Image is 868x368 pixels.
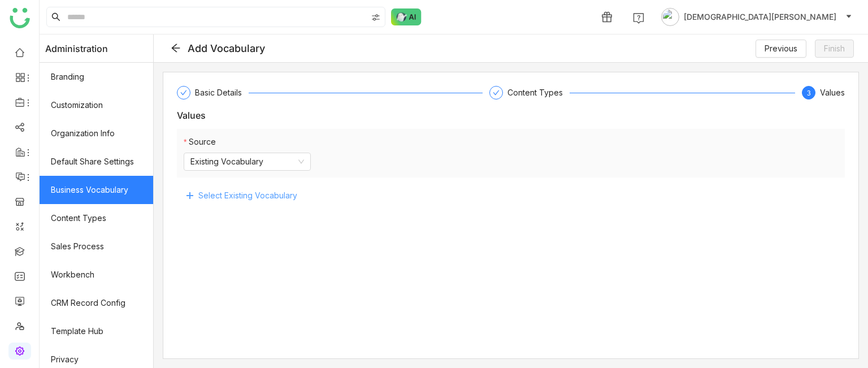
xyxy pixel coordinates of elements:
a: Workbench [40,261,153,289]
img: ask-buddy-normal.svg [391,8,422,25]
img: search-type.svg [371,13,380,22]
span: 3 [807,89,811,97]
button: Finish [815,40,854,58]
img: logo [10,8,30,28]
a: Template Hub [40,317,153,345]
label: Source [184,136,216,148]
span: [DEMOGRAPHIC_DATA][PERSON_NAME] [684,11,836,23]
button: [DEMOGRAPHIC_DATA][PERSON_NAME] [659,8,854,26]
a: Sales Process [40,232,153,261]
a: CRM Record Config [40,289,153,317]
button: Previous [756,40,806,58]
div: Values [820,86,845,99]
a: Default Share Settings [40,148,153,176]
button: Select Existing Vocabulary [177,187,306,205]
a: Business Vocabulary [40,176,153,204]
img: help.svg [633,12,644,24]
img: avatar [661,8,679,26]
div: Values [177,109,845,122]
span: Administration [45,34,108,63]
a: Organization Info [40,119,153,148]
a: Content Types [40,204,153,232]
span: Previous [765,42,797,55]
span: Select Existing Vocabulary [198,189,297,202]
div: Add Vocabulary [188,42,265,55]
div: Content Types [507,86,570,99]
a: Branding [40,63,153,91]
a: Customization [40,91,153,119]
nz-select-item: Existing Vocabulary [190,153,304,170]
div: Basic Details [195,86,249,99]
